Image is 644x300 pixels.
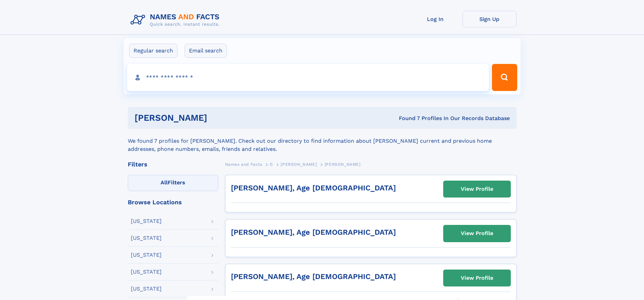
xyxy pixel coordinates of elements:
a: View Profile [444,225,510,241]
div: We found 7 profiles for [PERSON_NAME]. Check out our directory to find information about [PERSON_... [128,129,517,153]
label: Regular search [129,44,177,58]
button: Search Button [492,64,517,91]
a: Log In [408,11,462,27]
div: Found 7 Profiles In Our Records Database [303,115,510,122]
span: D [270,162,273,167]
div: [US_STATE] [131,218,162,224]
input: search input [127,64,489,91]
span: [PERSON_NAME] [281,162,317,167]
a: D [270,160,273,168]
div: Filters [128,161,218,167]
a: [PERSON_NAME], Age [DEMOGRAPHIC_DATA] [231,228,396,236]
label: Email search [185,44,227,58]
a: [PERSON_NAME], Age [DEMOGRAPHIC_DATA] [231,272,396,281]
div: View Profile [461,226,493,241]
div: [US_STATE] [131,252,162,258]
div: [US_STATE] [131,286,162,292]
span: All [161,179,168,186]
label: Filters [128,175,218,191]
div: [US_STATE] [131,235,162,241]
img: Logo Names and Facts [128,11,225,29]
a: View Profile [444,181,510,197]
a: Sign Up [462,11,517,27]
a: Names and Facts [225,160,262,168]
a: [PERSON_NAME], Age [DEMOGRAPHIC_DATA] [231,184,396,192]
div: [US_STATE] [131,269,162,275]
span: [PERSON_NAME] [325,162,361,167]
a: [PERSON_NAME] [281,160,317,168]
div: Browse Locations [128,199,218,205]
div: View Profile [461,181,493,197]
h1: [PERSON_NAME] [135,114,303,122]
a: View Profile [444,270,510,286]
div: View Profile [461,270,493,286]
